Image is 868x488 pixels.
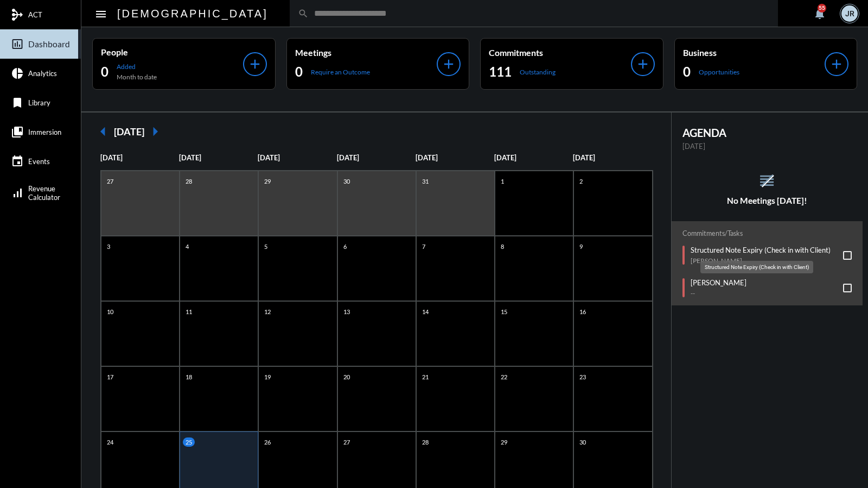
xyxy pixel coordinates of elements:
p: [DATE] [337,153,416,162]
p: Added [117,62,157,71]
p: Opportunities [699,68,739,76]
p: 8 [498,242,507,251]
p: 11 [183,307,195,316]
h2: [DATE] [114,126,144,137]
mat-icon: add [829,57,844,72]
p: 14 [419,307,431,316]
p: 29 [261,177,273,186]
p: Commitments [489,47,631,58]
p: 6 [341,242,349,251]
p: Month to date [117,73,157,81]
p: 13 [341,307,353,316]
p: [DATE] [494,153,573,162]
span: Library [28,98,50,107]
h5: No Meetings [DATE]! [672,196,863,205]
p: 21 [419,372,431,381]
mat-icon: mediation [11,8,24,21]
mat-icon: arrow_left [92,121,114,142]
p: 5 [261,242,270,251]
p: -- [691,289,746,297]
p: 26 [261,437,273,447]
span: ACT [28,10,42,19]
h2: AGENDA [682,126,852,139]
mat-icon: signal_cellular_alt [11,186,24,199]
mat-icon: Side nav toggle icon [94,8,107,21]
mat-icon: arrow_right [144,121,166,142]
p: [DATE] [573,153,652,162]
h2: [DEMOGRAPHIC_DATA] [117,5,268,22]
p: [DATE] [258,153,336,162]
mat-icon: pie_chart [11,67,24,80]
p: Meetings [295,47,437,58]
span: Analytics [28,69,57,78]
p: 15 [498,307,510,316]
p: 10 [104,307,116,316]
p: 29 [498,437,510,447]
mat-icon: event [11,155,24,168]
p: 3 [104,242,113,251]
p: 23 [577,372,589,381]
p: 22 [498,372,510,381]
span: Dashboard [28,39,70,49]
p: Structured Note Expiry (Check in with Client) [691,246,831,254]
span: Events [28,157,50,166]
p: Outstanding [520,68,556,76]
h2: 0 [683,63,691,80]
h2: 0 [295,63,303,80]
p: People [101,47,243,57]
mat-icon: collections_bookmark [11,126,24,139]
p: [DATE] [682,142,852,151]
mat-icon: add [635,57,650,72]
p: 4 [183,242,192,251]
p: 24 [104,437,116,447]
div: 55 [818,4,826,12]
p: 17 [104,372,116,381]
mat-icon: search [298,8,309,19]
p: 27 [104,177,116,186]
p: 16 [577,307,589,316]
p: [PERSON_NAME] [691,278,746,287]
mat-icon: insert_chart_outlined [11,37,24,51]
mat-icon: bookmark [11,96,24,109]
p: 1 [498,177,507,186]
p: Require an Outcome [311,68,370,76]
p: 30 [577,437,589,447]
button: Toggle sidenav [90,3,112,24]
p: [DATE] [100,153,179,162]
p: 9 [577,242,585,251]
span: Immersion [28,128,61,136]
div: Structured Note Expiry (Check in with Client) [700,261,813,273]
h2: 0 [101,63,108,80]
p: 19 [261,372,273,381]
p: 25 [183,437,195,447]
p: 28 [183,177,195,186]
p: Business [683,47,825,58]
p: [DATE] [416,153,494,162]
p: 31 [419,177,431,186]
mat-icon: add [441,57,456,72]
p: 12 [261,307,273,316]
mat-icon: notifications [813,7,826,20]
p: 18 [183,372,195,381]
p: 7 [419,242,428,251]
p: 20 [341,372,353,381]
mat-icon: add [247,57,263,72]
mat-icon: reorder [758,172,776,190]
p: 27 [341,437,353,447]
p: [PERSON_NAME] [691,256,831,265]
p: 2 [577,177,585,186]
span: Revenue Calculator [28,184,60,202]
p: 28 [419,437,431,447]
h2: 111 [489,63,512,80]
p: 30 [341,177,353,186]
div: JR [841,5,858,22]
h2: Commitments/Tasks [682,229,852,237]
p: [DATE] [179,153,258,162]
